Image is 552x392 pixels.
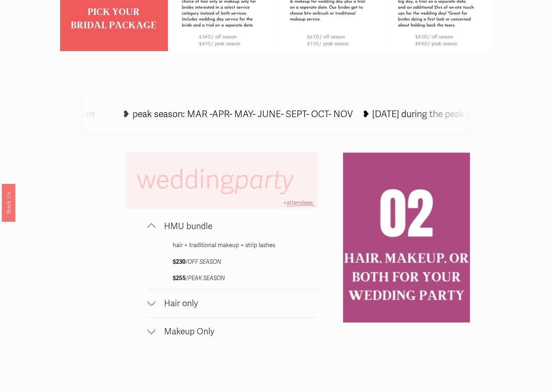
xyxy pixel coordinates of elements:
div: HMU bundle [147,240,318,289]
strong: $230 [173,258,186,266]
button: Makeup Only [147,318,318,345]
em: PEAK SEASON [188,275,225,282]
strong: $255 [173,275,186,282]
span: Hair only [156,298,318,309]
span: attendees [286,199,313,206]
p: hair + traditional makeup + strip lashes [173,240,292,251]
p: / [173,257,292,268]
button: Hair only [147,289,318,317]
tspan: ❥ peak season: MAR -APR- MAY- JUNE- SEPT- OCT- NOV [122,108,353,120]
span: HMU bundle [156,221,318,231]
p: / [173,273,292,284]
button: HMU bundle [147,212,318,240]
a: Book Us [2,184,15,222]
em: party [234,164,294,196]
span: wedding [137,164,300,196]
span: + [283,199,286,206]
span: Makeup Only [156,326,318,337]
em: OFF SEASON [188,258,221,266]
